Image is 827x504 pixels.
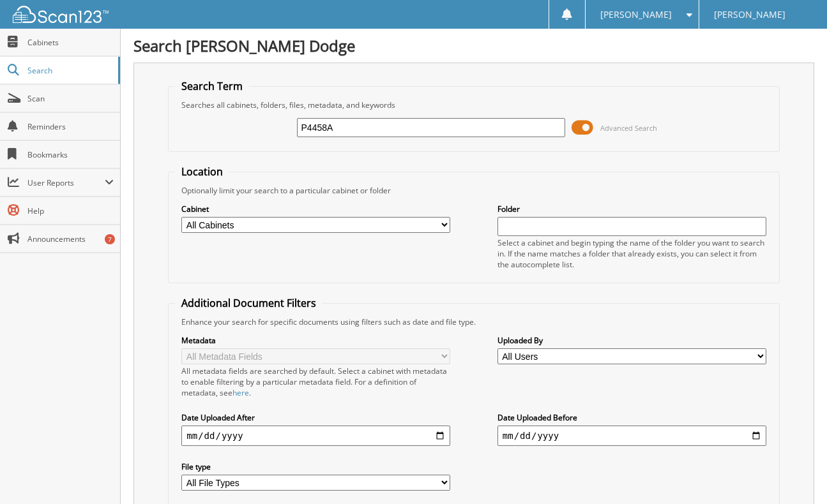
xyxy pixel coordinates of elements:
label: Cabinet [181,204,450,214]
span: Cabinets [27,37,114,48]
label: Metadata [181,335,450,346]
label: Folder [497,204,766,214]
label: Date Uploaded Before [497,412,766,423]
input: start [181,426,450,446]
span: [PERSON_NAME] [714,11,785,19]
legend: Additional Document Filters [175,296,322,310]
span: Search [27,65,112,76]
div: Searches all cabinets, folders, files, metadata, and keywords [175,100,772,110]
span: Advanced Search [600,123,657,133]
span: Bookmarks [27,149,114,160]
label: File type [181,461,450,472]
legend: Search Term [175,79,249,93]
img: scan123-logo-white.svg [13,6,109,23]
span: [PERSON_NAME] [600,11,672,19]
span: User Reports [27,177,105,188]
span: Help [27,205,114,216]
div: 7 [105,234,115,244]
label: Uploaded By [497,335,766,346]
span: Announcements [27,233,114,244]
div: Select a cabinet and begin typing the name of the folder you want to search in. If the name match... [497,237,766,270]
div: Enhance your search for specific documents using filters such as date and file type. [175,316,772,327]
input: end [497,426,766,446]
div: Optionally limit your search to a particular cabinet or folder [175,185,772,196]
legend: Location [175,165,229,179]
div: All metadata fields are searched by default. Select a cabinet with metadata to enable filtering b... [181,366,450,398]
label: Date Uploaded After [181,412,450,423]
h1: Search [PERSON_NAME] Dodge [133,35,814,56]
span: Scan [27,93,114,104]
span: Reminders [27,121,114,132]
a: here [232,387,249,398]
